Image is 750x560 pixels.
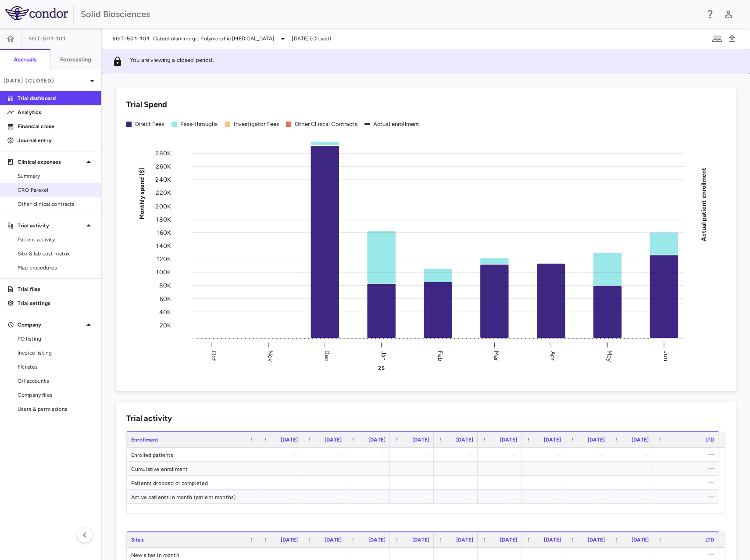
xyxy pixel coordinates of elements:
[18,158,83,166] p: Clinical expenses
[442,490,473,504] div: —
[632,437,649,443] span: [DATE]
[442,448,473,462] div: —
[617,490,649,504] div: —
[155,150,171,157] tspan: 280K
[436,350,444,361] text: Feb
[617,462,649,476] div: —
[442,462,473,476] div: —
[549,351,557,360] text: Apr
[310,462,342,476] div: —
[310,476,342,490] div: —
[127,462,258,475] div: Cumulative enrollment
[18,200,94,208] span: Other clinical contracts
[588,437,605,443] span: [DATE]
[544,537,561,543] span: [DATE]
[486,476,517,490] div: —
[500,537,517,543] span: [DATE]
[380,351,387,360] text: Jan
[18,405,94,413] span: Users & permissions
[486,490,517,504] div: —
[127,476,258,489] div: Patients dropped or completed
[18,250,94,258] span: Site & lab cost matrix
[266,462,298,476] div: —
[18,321,83,329] p: Company
[160,295,171,302] tspan: 60K
[378,365,384,371] text: 25
[398,448,429,462] div: —
[529,448,561,462] div: —
[486,462,517,476] div: —
[138,167,146,219] tspan: Monthly spend ($)
[529,476,561,490] div: —
[354,448,386,462] div: —
[354,476,386,490] div: —
[573,462,605,476] div: —
[14,56,36,64] h6: Accruals
[295,120,357,128] div: Other Clinical Contracts
[18,108,94,116] p: Analytics
[18,363,94,371] span: FX rates
[18,136,94,144] p: Journal entry
[573,490,605,504] div: —
[661,490,714,504] div: —
[160,321,171,329] tspan: 20K
[18,335,94,343] span: PO listing
[4,77,87,85] p: [DATE] (Closed)
[412,537,429,543] span: [DATE]
[159,308,171,316] tspan: 40K
[493,350,500,361] text: Mar
[456,537,473,543] span: [DATE]
[705,437,714,443] span: LTD
[632,537,649,543] span: [DATE]
[529,462,561,476] div: —
[156,269,171,276] tspan: 100K
[18,122,94,130] p: Financial close
[310,448,342,462] div: —
[153,35,275,43] span: Catecholaminergic Polymorphic [MEDICAL_DATA]
[18,349,94,357] span: Invoice listing
[354,462,386,476] div: —
[18,94,94,102] p: Trial dashboard
[700,167,707,241] tspan: Actual patient enrollment
[373,120,420,128] div: Actual enrollment
[617,476,649,490] div: —
[573,448,605,462] div: —
[368,537,386,543] span: [DATE]
[573,476,605,490] div: —
[18,264,94,272] span: Map procedures
[500,437,517,443] span: [DATE]
[157,255,171,263] tspan: 120K
[486,448,517,462] div: —
[156,242,171,249] tspan: 140K
[398,462,429,476] div: —
[210,350,218,361] text: Oct
[127,448,258,461] div: Enrolled patients
[131,437,159,443] span: Enrollment
[60,56,92,64] h6: Forecasting
[130,56,214,67] p: You are viewing a closed period.
[281,537,298,543] span: [DATE]
[398,476,429,490] div: —
[281,437,298,443] span: [DATE]
[112,35,150,42] span: SGT-501-101
[18,299,94,307] p: Trial settings
[18,222,83,230] p: Trial activity
[18,285,94,293] p: Trial files
[127,490,258,503] div: Active patients in month (patient months)
[126,413,172,424] h6: Trial activity
[155,176,171,183] tspan: 240K
[180,120,218,128] div: Pass-throughs
[29,35,66,42] span: SGT-501-101
[155,202,171,210] tspan: 200K
[159,282,171,289] tspan: 80K
[661,476,714,490] div: —
[18,186,94,194] span: CRO Parexel
[156,215,171,223] tspan: 180K
[156,189,171,197] tspan: 220K
[157,229,171,236] tspan: 160K
[18,236,94,244] span: Patient activity
[135,120,164,128] div: Direct Fees
[606,350,613,362] text: May
[18,172,94,180] span: Summary
[588,537,605,543] span: [DATE]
